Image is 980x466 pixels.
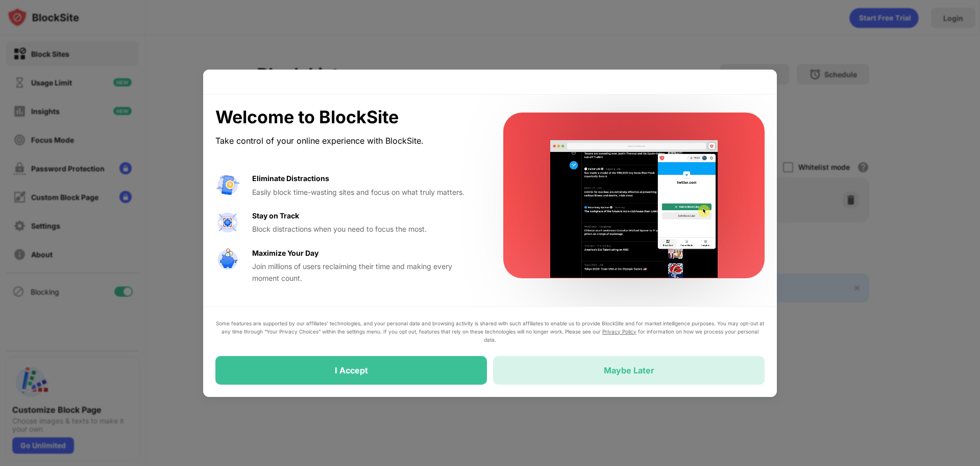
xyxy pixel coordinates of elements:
div: Maximize Your Day [252,248,318,259]
div: I Accept [335,365,368,375]
img: value-avoid-distractions.svg [215,173,240,197]
div: Stay on Track [252,210,299,221]
img: value-focus.svg [215,210,240,235]
img: value-safe-time.svg [215,248,240,272]
div: Some features are supported by our affiliates’ technologies, and your personal data and browsing ... [215,319,765,344]
div: Take control of your online experience with BlockSite. [215,134,479,148]
div: Join millions of users reclaiming their time and making every moment count. [252,261,479,284]
div: Welcome to BlockSite [215,107,479,128]
div: Easily block time-wasting sites and focus on what truly matters. [252,187,479,198]
a: Privacy Policy [602,328,636,335]
div: Eliminate Distractions [252,173,329,184]
div: Block distractions when you need to focus the most. [252,224,479,235]
div: Maybe Later [604,365,654,375]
